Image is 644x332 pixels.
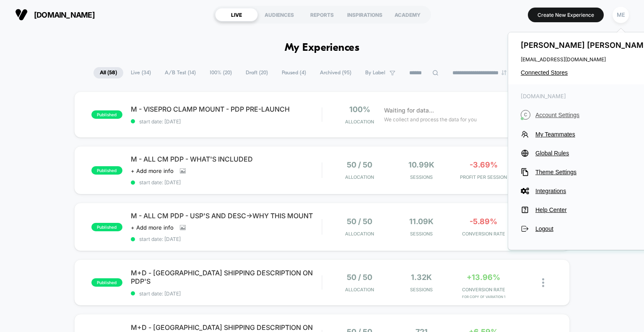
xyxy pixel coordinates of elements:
span: start date: [DATE] [131,290,322,297]
button: ME [610,6,631,24]
span: for Copy of Variation 1 [454,295,512,299]
span: [DOMAIN_NAME] [34,10,95,19]
span: 10.99k [408,160,434,169]
span: +13.96% [467,273,500,282]
h1: My Experiences [285,42,360,54]
span: M - ALL CM PDP - USP'S AND DESC->WHY THIS MOUNT [131,212,322,220]
span: published [91,166,122,175]
span: start date: [DATE] [131,118,322,125]
img: close [542,278,544,287]
span: start date: [DATE] [131,179,322,186]
button: [DOMAIN_NAME] [13,8,97,21]
button: Create New Experience [528,8,604,22]
div: AUDIENCES [258,8,301,21]
span: Allocation [345,287,374,293]
span: start date: [DATE] [131,236,322,242]
span: -3.69% [470,160,498,169]
span: -5.89% [470,217,497,226]
span: Sessions [392,231,450,237]
span: All ( 58 ) [93,67,123,78]
span: Archived ( 95 ) [314,67,358,78]
span: 100% ( 20 ) [203,67,238,78]
span: CONVERSION RATE [454,231,512,237]
div: REPORTS [301,8,343,21]
span: Allocation [345,119,374,125]
span: 50 / 50 [347,273,372,282]
span: Allocation [345,174,374,180]
div: LIVE [215,8,258,21]
span: CONVERSION RATE [454,287,512,293]
span: published [91,223,122,231]
div: ME [613,7,629,23]
span: 1.32k [411,273,432,282]
span: We collect and process the data for you [384,115,477,123]
img: Visually logo [15,8,28,21]
span: M - ALL CM PDP - WHAT'S INCLUDED [131,155,322,163]
span: published [91,110,122,119]
span: M+D - [GEOGRAPHIC_DATA] SHIPPING DESCRIPTION ON PDP'S [131,269,322,285]
span: M - VISEPRO CLAMP MOUNT - PDP PRE-LAUNCH [131,105,322,113]
img: end [501,70,506,75]
span: published [91,278,122,287]
span: PROFIT PER SESSION [454,174,512,180]
span: 50 / 50 [347,160,372,169]
i: C [521,110,530,120]
span: 11.09k [409,217,434,226]
span: By Label [365,70,385,76]
span: + Add more info [131,224,174,231]
span: Sessions [392,174,450,180]
span: Paused ( 4 ) [275,67,312,78]
div: ACADEMY [386,8,429,21]
span: Waiting for data... [384,106,434,115]
span: Sessions [392,287,450,293]
div: INSPIRATIONS [343,8,386,21]
span: 100% [349,105,370,114]
span: A/B Test ( 14 ) [158,67,202,78]
span: + Add more info [131,167,174,174]
span: 50 / 50 [347,217,372,226]
span: Allocation [345,231,374,237]
span: Draft ( 20 ) [239,67,274,78]
span: Live ( 34 ) [125,67,157,78]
